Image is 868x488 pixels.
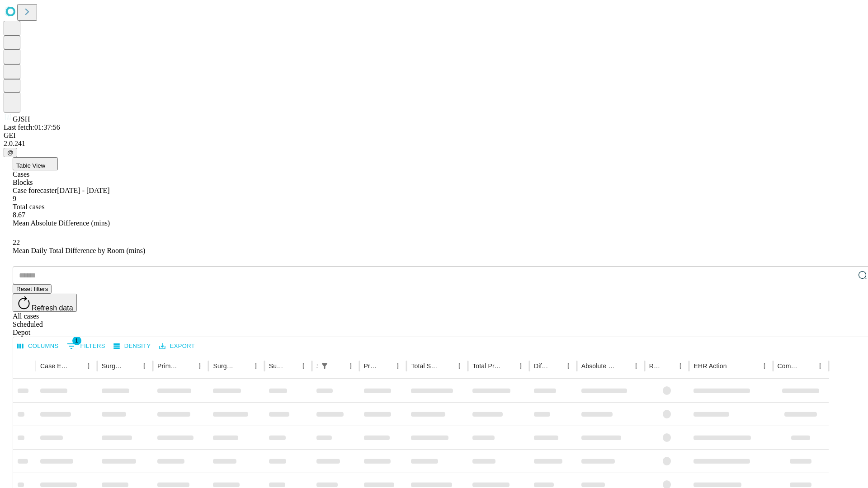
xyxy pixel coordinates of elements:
span: Table View [16,162,45,169]
span: Mean Daily Total Difference by Room (mins) [13,247,145,254]
button: Sort [661,360,674,372]
div: Resolved in EHR [649,362,661,370]
button: Menu [138,360,151,372]
button: Refresh data [13,294,77,312]
button: Show filters [318,360,331,372]
span: Reset filters [16,286,48,292]
span: Total cases [13,203,44,211]
span: [DATE] - [DATE] [57,187,109,194]
div: Case Epic Id [40,362,69,370]
span: 22 [13,239,20,246]
button: Menu [630,360,642,372]
span: Mean Absolute Difference (mins) [13,219,110,227]
button: Menu [250,360,262,372]
span: Case forecaster [13,187,57,194]
button: Sort [549,360,562,372]
div: Difference [534,362,548,370]
button: Select columns [15,339,61,353]
button: Menu [674,360,687,372]
div: GEI [4,131,864,140]
button: Sort [332,360,344,372]
button: Sort [801,360,814,372]
button: Menu [562,360,575,372]
span: 8.67 [13,211,25,219]
button: Menu [297,360,310,372]
button: Sort [617,360,630,372]
button: Menu [814,360,826,372]
button: Sort [379,360,392,372]
button: Show filters [65,339,108,353]
div: Primary Service [157,362,180,370]
span: Refresh data [32,304,73,312]
div: Surgery Name [213,362,236,370]
span: 1 [72,336,81,345]
button: Sort [125,360,138,372]
button: Sort [440,360,453,372]
button: Menu [758,360,771,372]
button: @ [4,148,17,157]
button: Menu [514,360,527,372]
button: Sort [728,360,741,372]
div: 1 active filter [318,360,331,372]
button: Export [157,339,197,353]
button: Menu [453,360,466,372]
div: Surgeon Name [102,362,124,370]
button: Density [111,339,153,353]
div: Comments [778,362,800,370]
button: Menu [82,360,95,372]
button: Menu [344,360,357,372]
button: Sort [70,360,82,372]
button: Menu [193,360,206,372]
button: Sort [181,360,193,372]
button: Sort [502,360,514,372]
span: 9 [13,195,16,202]
span: GJSH [13,115,30,123]
div: 2.0.241 [4,140,864,148]
button: Table View [13,157,58,170]
button: Sort [237,360,250,372]
div: EHR Action [693,362,726,370]
button: Sort [284,360,297,372]
div: Predicted In Room Duration [364,362,378,370]
button: Reset filters [13,284,52,294]
span: Last fetch: 01:37:56 [4,123,60,131]
button: Menu [392,360,404,372]
div: Total Predicted Duration [472,362,501,370]
div: Absolute Difference [581,362,616,370]
div: Total Scheduled Duration [411,362,439,370]
div: Scheduled In Room Duration [316,362,317,370]
span: @ [7,149,14,156]
div: Surgery Date [269,362,283,370]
